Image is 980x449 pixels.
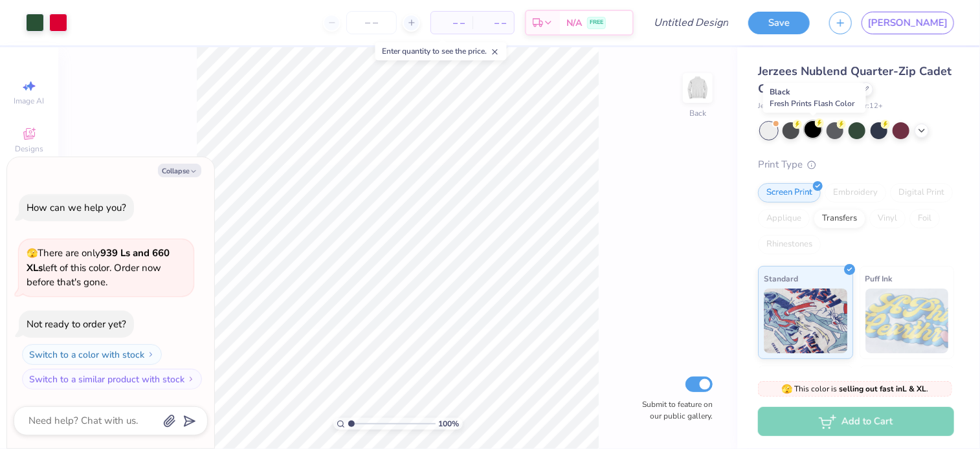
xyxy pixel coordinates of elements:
button: Switch to a color with stock [22,344,162,365]
img: Standard [764,289,847,353]
button: Collapse [158,164,201,177]
div: Rhinestones [758,235,821,254]
label: Submit to feature on our public gallery. [635,399,713,422]
img: Switch to a similar product with stock [187,375,195,383]
span: Designs [15,144,43,154]
span: 100 % [439,418,460,430]
div: Back [689,107,706,119]
strong: selling out fast in L & XL [840,384,927,394]
span: Jerzees Nublend Quarter-Zip Cadet Collar Sweatshirt [758,63,952,96]
strong: 939 Ls and 660 XLs [27,246,170,274]
button: Switch to a similar product with stock [22,369,202,389]
input: Untitled Design [643,10,739,36]
span: Standard [764,272,798,285]
div: Embroidery [825,183,886,203]
span: Image AI [14,96,45,106]
div: Applique [758,209,810,228]
div: Print Type [758,157,954,172]
img: Switch to a color with stock [147,351,155,358]
span: Jerzees [758,101,781,112]
div: Not ready to order yet? [27,318,126,331]
span: Puff Ink [865,272,893,285]
img: Puff Ink [865,289,949,353]
div: How can we help you? [27,201,126,214]
div: Vinyl [869,209,906,228]
span: 🫣 [782,383,793,395]
span: Fresh Prints Flash Color [770,98,855,109]
span: There are only left of this color. Order now before that's gone. [27,246,170,289]
span: – – [439,16,465,30]
div: Digital Print [890,183,953,203]
div: Foil [909,209,940,228]
span: N/A [566,16,582,30]
span: FREE [590,18,603,27]
a: [PERSON_NAME] [862,12,954,34]
div: Black [763,83,866,113]
span: This color is . [782,383,929,395]
span: 🫣 [27,247,38,259]
img: Back [685,75,711,101]
div: Transfers [814,209,865,228]
input: – – [346,11,397,34]
span: – – [480,16,506,30]
button: Save [748,12,810,34]
div: Enter quantity to see the price. [375,42,507,60]
span: [PERSON_NAME] [868,16,948,30]
div: Screen Print [758,183,821,203]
